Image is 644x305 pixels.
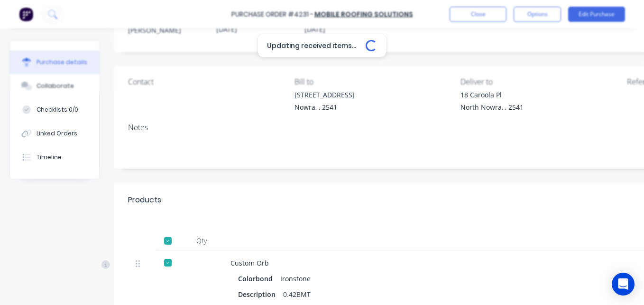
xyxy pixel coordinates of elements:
div: Timeline [37,153,62,162]
button: Linked Orders [10,122,99,145]
div: Updating received items... [258,34,386,57]
div: Checklists 0/0 [37,105,78,114]
div: Ironstone [280,272,311,286]
div: North Nowra, , 2541 [460,102,524,112]
div: Qty [180,231,223,250]
div: Linked Orders [37,129,77,138]
div: Nowra, , 2541 [294,102,355,112]
div: 0.42BMT [283,287,311,301]
div: Colorbond [238,272,276,286]
div: 18 Caroola Pl [460,90,524,100]
div: Description [238,287,283,301]
button: Checklists 0/0 [10,98,99,122]
div: Open Intercom Messenger [612,273,635,295]
button: Timeline [10,145,99,169]
div: Products [128,194,161,206]
div: [STREET_ADDRESS] [294,90,355,100]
